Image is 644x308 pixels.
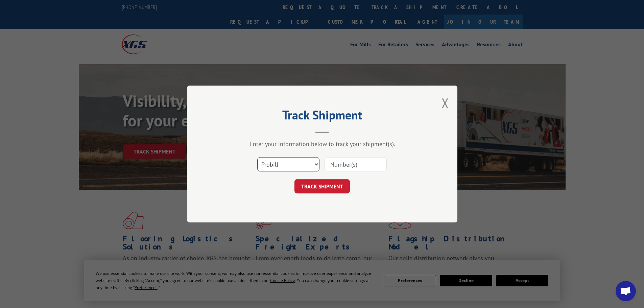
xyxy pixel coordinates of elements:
[616,281,636,301] div: Open chat
[221,140,424,148] div: Enter your information below to track your shipment(s).
[325,157,387,171] input: Number(s)
[294,179,350,193] button: TRACK SHIPMENT
[221,110,424,123] h2: Track Shipment
[442,94,449,112] button: Close modal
